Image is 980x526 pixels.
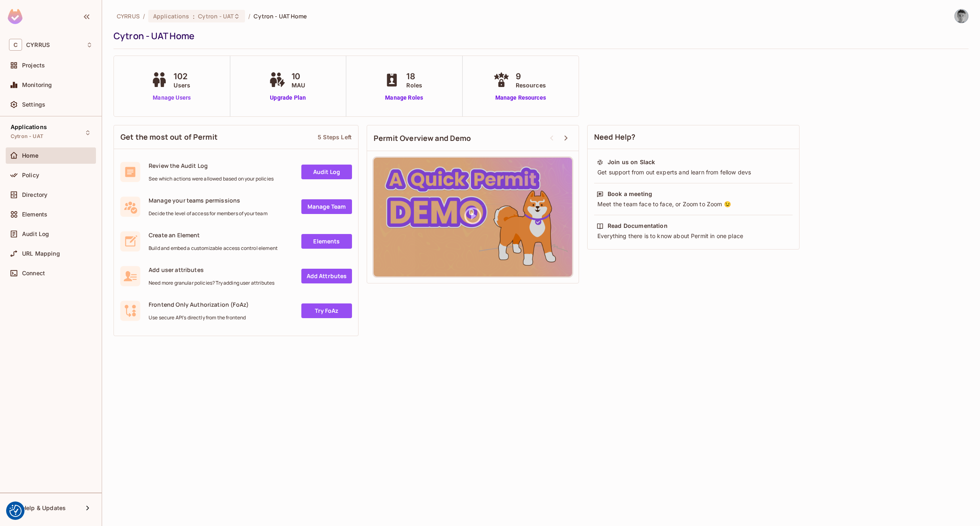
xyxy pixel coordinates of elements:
[149,301,249,308] span: Frontend Only Authorization (FoAz)
[8,9,22,24] img: SReyMgAAAABJRU5ErkJggg==
[301,269,352,283] a: Add Attrbutes
[149,94,194,102] a: Manage Users
[318,133,352,141] div: 5 Steps Left
[597,200,790,208] div: Meet the team face to face, or Zoom to Zoom 😉
[301,234,352,249] a: Elements
[9,39,22,51] span: C
[192,13,195,20] span: :
[149,245,278,252] span: Build and embed a customizable access control element
[174,81,190,89] span: Users
[22,62,45,69] span: Projects
[9,505,22,517] img: Revisit consent button
[149,314,249,321] span: Use secure API's directly from the frontend
[516,81,546,89] span: Resources
[22,152,39,159] span: Home
[149,162,274,169] span: Review the Audit Log
[955,9,968,23] img: Vladimír Krejsa
[117,12,140,20] span: the active workspace
[149,196,267,204] span: Manage your teams permissions
[382,94,426,102] a: Manage Roles
[198,12,234,20] span: Cytron - UAT
[149,210,267,217] span: Decide the level of access for members of your team
[374,133,471,143] span: Permit Overview and Demo
[149,280,274,286] span: Need more granular policies? Try adding user attributes
[301,165,352,179] a: Audit Log
[597,232,790,240] div: Everything there is to know about Permit in one place
[608,222,668,230] div: Read Documentation
[22,270,45,276] span: Connect
[22,211,47,218] span: Elements
[174,70,190,82] span: 102
[292,81,305,89] span: MAU
[149,176,274,182] span: See which actions were allowed based on your policies
[406,70,422,82] span: 18
[608,158,655,166] div: Join us on Slack
[597,168,790,176] div: Get support from out experts and learn from fellow devs
[114,30,964,42] div: Cytron - UAT Home
[22,82,52,88] span: Monitoring
[149,231,278,239] span: Create an Element
[594,132,636,142] span: Need Help?
[292,70,305,82] span: 10
[22,101,45,108] span: Settings
[22,231,49,237] span: Audit Log
[153,12,189,20] span: Applications
[22,172,39,178] span: Policy
[301,199,352,214] a: Manage Team
[406,81,422,89] span: Roles
[11,124,47,130] span: Applications
[491,94,550,102] a: Manage Resources
[608,190,652,198] div: Book a meeting
[22,192,47,198] span: Directory
[9,505,22,517] button: Consent Preferences
[26,42,50,48] span: Workspace: CYRRUS
[149,266,274,274] span: Add user attributes
[301,303,352,318] a: Try FoAz
[254,12,307,20] span: Cytron - UAT Home
[120,132,218,142] span: Get the most out of Permit
[22,250,60,257] span: URL Mapping
[143,12,145,20] li: /
[267,94,309,102] a: Upgrade Plan
[22,505,66,511] span: Help & Updates
[11,133,43,140] span: Cytron - UAT
[516,70,546,82] span: 9
[248,12,250,20] li: /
